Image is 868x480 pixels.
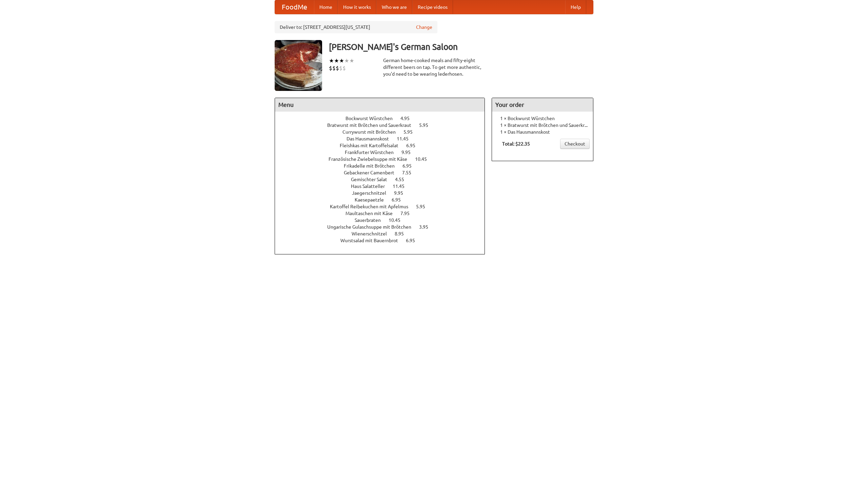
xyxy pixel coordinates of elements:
span: Gebackener Camenbert [344,170,401,175]
a: Help [565,0,586,14]
li: ★ [349,57,354,64]
li: 1 × Bockwurst Würstchen [495,115,590,122]
div: German home-cooked meals and fifty-eight different beers on tap. To get more authentic, you'd nee... [383,57,485,77]
span: 7.95 [400,211,416,216]
span: 11.45 [397,136,415,141]
span: Ungarische Gulaschsuppe mit Brötchen [327,224,418,230]
li: 1 × Das Hausmannskost [495,129,590,135]
a: Home [314,0,338,14]
li: $ [332,64,336,72]
a: Bockwurst Würstchen 4.95 [346,116,422,121]
a: Ungarische Gulaschsuppe mit Brötchen 3.95 [327,224,441,230]
span: 3.95 [419,224,435,230]
a: Who we are [376,0,412,14]
span: Wurstsalad mit Bauernbrot [340,238,405,243]
span: 6.95 [402,163,418,169]
span: 5.95 [403,129,419,135]
li: $ [329,64,332,72]
span: 6.95 [406,143,422,148]
li: $ [339,64,342,72]
span: Französische Zwiebelsuppe mit Käse [329,156,414,162]
a: Frikadelle mit Brötchen 6.95 [344,163,424,169]
a: How it works [338,0,376,14]
span: Haus Salatteller [351,184,392,189]
span: Kartoffel Reibekuchen mit Apfelmus [330,204,415,209]
a: Currywurst mit Brötchen 5.95 [342,129,425,135]
span: 4.55 [395,177,411,182]
span: Sauerbraten [355,217,388,223]
a: Französische Zwiebelsuppe mit Käse 10.45 [329,156,439,162]
span: Gemischter Salat [351,177,394,182]
span: 8.95 [395,231,411,236]
span: 5.95 [416,204,432,209]
span: Frikadelle mit Brötchen [344,163,401,169]
span: Jaegerschnitzel [352,190,393,196]
span: 10.45 [415,156,434,162]
li: ★ [339,57,344,64]
span: 6.95 [406,238,422,243]
span: 5.95 [419,122,435,128]
span: 9.95 [401,150,417,155]
a: Wienerschnitzel 8.95 [352,231,416,236]
a: Maultaschen mit Käse 7.95 [346,211,422,216]
h4: Menu [275,98,485,112]
div: Deliver to: [STREET_ADDRESS][US_STATE] [275,21,437,33]
a: Checkout [560,139,590,149]
a: Sauerbraten 10.45 [355,217,413,223]
span: 11.45 [393,184,411,189]
a: Das Hausmannskost 11.45 [347,136,421,141]
a: Gemischter Salat 4.55 [351,177,417,182]
span: Bockwurst Würstchen [346,116,399,121]
li: 1 × Bratwurst mit Brötchen und Sauerkraut [495,122,590,129]
a: Fleishkas mit Kartoffelsalat 6.95 [340,143,428,148]
a: FoodMe [275,0,314,14]
span: Frankfurter Würstchen [345,150,400,155]
li: ★ [334,57,339,64]
span: Das Hausmannskost [347,136,396,141]
span: Bratwurst mit Brötchen und Sauerkraut [327,122,418,128]
li: $ [342,64,346,72]
span: 10.45 [389,217,407,223]
a: Kaesepaetzle 6.95 [355,197,413,203]
span: 6.95 [392,197,408,203]
a: Frankfurter Würstchen 9.95 [345,150,423,155]
a: Bratwurst mit Brötchen und Sauerkraut 5.95 [327,122,441,128]
span: Currywurst mit Brötchen [342,129,402,135]
a: Kartoffel Reibekuchen mit Apfelmus 5.95 [330,204,438,209]
span: Maultaschen mit Käse [346,211,399,216]
img: angular.jpg [275,40,322,91]
a: Haus Salatteller 11.45 [351,184,417,189]
a: Change [416,24,432,31]
span: 4.95 [400,116,416,121]
a: Recipe videos [412,0,453,14]
h4: Your order [492,98,593,112]
span: Kaesepaetzle [355,197,391,203]
a: Wurstsalad mit Bauernbrot 6.95 [340,238,428,243]
span: Wienerschnitzel [352,231,394,236]
a: Jaegerschnitzel 9.95 [352,190,416,196]
span: 7.55 [402,170,418,175]
li: ★ [344,57,349,64]
h3: [PERSON_NAME]'s German Saloon [329,40,593,54]
span: Fleishkas mit Kartoffelsalat [340,143,405,148]
a: Gebackener Camenbert 7.55 [344,170,424,175]
b: Total: $22.35 [502,141,530,147]
li: $ [336,64,339,72]
span: 9.95 [394,190,410,196]
li: ★ [329,57,334,64]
